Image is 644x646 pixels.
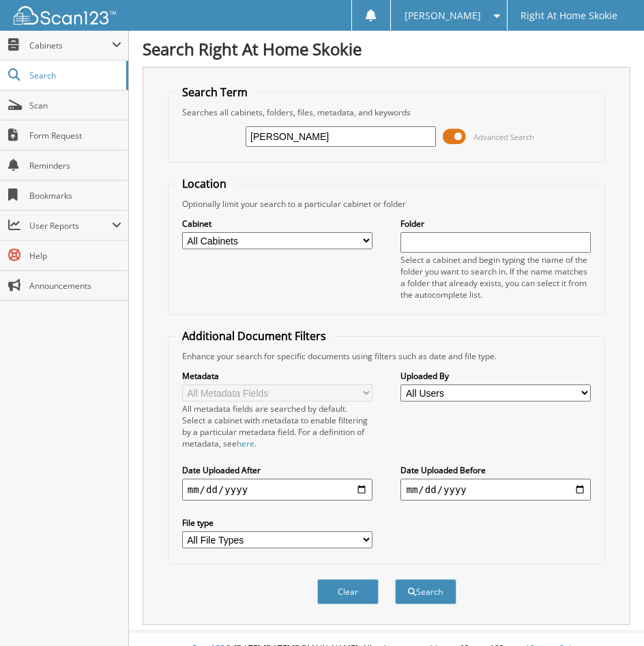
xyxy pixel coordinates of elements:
h1: Search Right At Home Skokie [143,38,630,60]
legend: Search Term [175,85,254,100]
span: Help [29,250,121,262]
div: Select a cabinet and begin typing the name of the folder you want to search in. If the name match... [400,254,591,300]
label: Metadata [182,370,372,382]
span: [PERSON_NAME] [405,12,481,20]
label: Folder [400,218,591,229]
label: Uploaded By [400,370,591,382]
label: File type [182,517,372,529]
img: scan123-logo-white.svg [14,6,116,25]
span: Right At Home Skokie [521,12,617,20]
label: Date Uploaded After [182,464,372,476]
label: Date Uploaded Before [400,464,591,476]
button: Clear [317,579,379,604]
div: All metadata fields are searched by default. Select a cabinet with metadata to enable filtering b... [182,403,372,449]
div: Optionally limit your search to a particular cabinet or folder [175,198,598,210]
span: Advanced Search [473,132,534,142]
legend: Location [175,176,233,191]
span: Search [29,70,119,81]
div: Searches all cabinets, folders, files, metadata, and keywords [175,107,598,118]
legend: Additional Document Filters [175,328,333,343]
label: Cabinet [182,218,372,229]
a: here [237,438,254,449]
input: start [182,479,372,501]
span: User Reports [29,220,112,231]
span: Reminders [29,160,121,171]
span: Bookmarks [29,190,121,201]
span: Cabinets [29,40,112,51]
span: Form Request [29,130,121,141]
span: Scan [29,100,121,111]
div: Enhance your search for specific documents using filters such as date and file type. [175,350,598,362]
input: end [400,479,591,501]
span: Announcements [29,280,121,292]
button: Search [395,579,456,604]
iframe: Chat Widget [576,580,644,646]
